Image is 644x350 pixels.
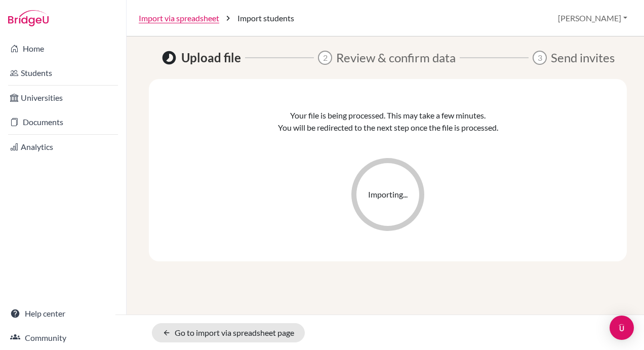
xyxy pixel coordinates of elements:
a: Home [2,38,124,59]
i: chevron_right [223,13,233,23]
a: Analytics [2,137,124,157]
a: Import via spreadsheet [139,12,219,24]
a: Go to import via spreadsheet page [152,323,305,342]
a: Help center [2,303,124,324]
span: Upload file [181,49,241,67]
span: 2 [318,51,332,65]
div: Open Intercom Messenger [610,316,634,340]
i: arrow_back [163,329,171,337]
p: Your file is being processed. This may take a few minutes. [290,109,486,122]
span: Pending [161,50,177,66]
button: [PERSON_NAME] [553,9,632,28]
span: Review & confirm data [336,49,456,67]
a: Community [2,328,124,348]
span: Importing... [368,188,408,201]
p: You will be redirected to the next step once the file is processed. [278,122,498,134]
span: 3 [533,51,547,65]
a: Universities [2,88,124,108]
a: Documents [2,112,124,132]
a: Students [2,63,124,83]
span: Import students [237,12,294,24]
img: Bridge-U [8,10,49,26]
span: Send invites [551,49,615,67]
